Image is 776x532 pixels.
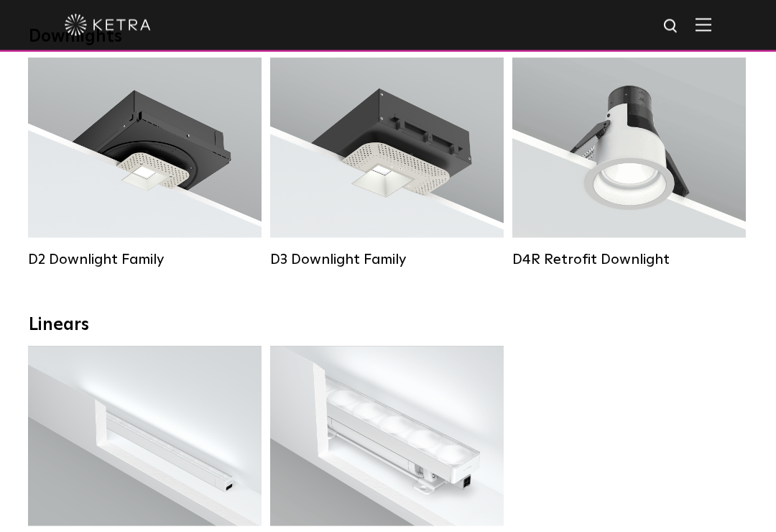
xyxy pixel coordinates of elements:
a: D2 Downlight Family Lumen Output:1200Colors:White / Black / Gloss Black / Silver / Bronze / Silve... [28,58,262,267]
div: D3 Downlight Family [270,251,504,268]
img: Hamburger%20Nav.svg [696,18,711,32]
div: D4R Retrofit Downlight [512,251,746,268]
div: Linears [29,315,747,336]
div: D2 Downlight Family [28,251,262,268]
a: D4R Retrofit Downlight Lumen Output:800Colors:White / BlackBeam Angles:15° / 25° / 40° / 60°Watta... [512,58,746,267]
img: search icon [662,18,680,36]
a: D3 Downlight Family Lumen Output:700 / 900 / 1100Colors:White / Black / Silver / Bronze / Paintab... [270,58,504,267]
img: ketra-logo-2019-white [65,14,151,36]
